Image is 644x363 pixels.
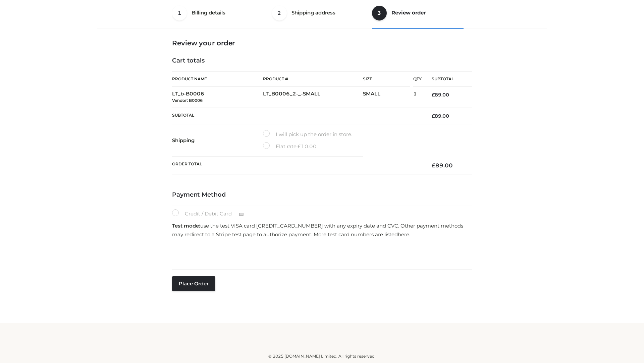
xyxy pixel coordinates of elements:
[263,87,363,108] td: LT_B0006_2-_-SMALL
[298,143,317,150] bdi: 10.00
[432,113,435,119] span: £
[172,98,203,103] small: Vendor: B0006
[422,72,472,87] th: Subtotal
[432,162,435,169] span: £
[172,223,200,229] strong: Test mode:
[100,353,544,360] div: © 2025 [DOMAIN_NAME] Limited. All rights reserved.
[172,191,472,199] h4: Payment Method
[172,108,422,124] th: Subtotal
[432,113,449,119] bdi: 89.00
[171,241,471,265] iframe: Secure payment input frame
[398,231,409,238] a: here
[172,221,472,239] p: use the test VISA card [CREDIT_CARD_NUMBER] with any expiry date and CVC. Other payment methods m...
[298,143,301,150] span: £
[235,210,248,218] img: Credit / Debit Card
[172,276,215,291] button: Place order
[413,87,422,108] td: 1
[263,130,352,139] label: I will pick up the order in store.
[172,57,472,65] h4: Cart totals
[172,124,263,157] th: Shipping
[432,92,449,98] bdi: 89.00
[172,209,251,218] label: Credit / Debit Card
[172,71,263,87] th: Product Name
[413,71,422,87] th: Qty
[432,162,453,169] bdi: 89.00
[172,39,472,47] h3: Review your order
[363,87,413,108] td: SMALL
[263,71,363,87] th: Product #
[172,87,263,108] td: LT_b-B0006
[363,72,410,87] th: Size
[263,142,317,151] label: Flat rate:
[432,92,435,98] span: £
[172,157,422,174] th: Order Total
